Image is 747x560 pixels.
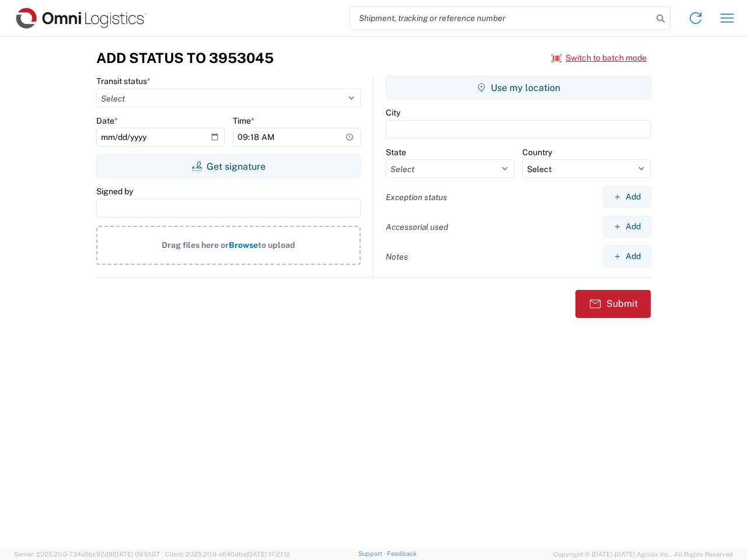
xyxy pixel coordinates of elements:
[386,192,447,202] label: Exception status
[386,222,448,232] label: Accessorial used
[165,551,290,558] span: Client: 2025.20.0-e640dba
[386,251,408,262] label: Notes
[386,107,400,118] label: City
[14,551,160,558] span: Server: 2025.20.0-734e5bc92d9
[387,550,417,557] a: Feedback
[96,50,274,66] h3: Add Status to 3953045
[258,240,295,250] span: to upload
[551,48,647,68] button: Switch to batch mode
[386,76,651,99] button: Use my location
[603,246,651,267] button: Add
[96,116,118,126] label: Date
[229,240,258,250] span: Browse
[522,147,552,157] label: Country
[603,216,651,237] button: Add
[575,290,651,318] button: Submit
[233,116,254,126] label: Time
[96,155,361,178] button: Get signature
[386,147,406,157] label: State
[162,240,229,250] span: Drag files here or
[350,7,652,29] input: Shipment, tracking or reference number
[553,549,733,559] span: Copyright © [DATE]-[DATE] Agistix Inc., All Rights Reserved
[246,551,290,558] span: [DATE] 17:21:12
[96,76,151,86] label: Transit status
[603,186,651,208] button: Add
[113,551,160,558] span: [DATE] 09:51:07
[358,550,388,557] a: Support
[96,186,133,197] label: Signed by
